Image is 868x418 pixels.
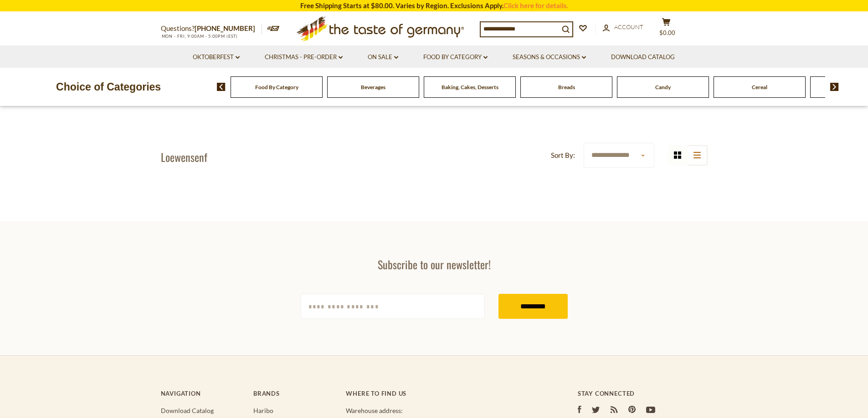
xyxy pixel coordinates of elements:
[611,52,675,62] a: Download Catalog
[368,52,398,62] a: On Sale
[253,407,273,414] a: Haribo
[361,84,385,91] a: Beverages
[578,390,708,397] h4: Stay Connected
[195,24,255,32] a: [PHONE_NUMBER]
[659,29,675,36] span: $0.00
[161,150,207,164] h1: Loewensenf
[503,1,568,10] a: Click here for details.
[752,84,767,91] a: Cereal
[442,84,498,91] a: Baking, Cakes, Desserts
[161,23,262,35] p: Questions?
[830,83,839,91] img: next arrow
[558,84,575,91] a: Breads
[161,390,244,397] h4: Navigation
[193,52,240,62] a: Oktoberfest
[513,52,586,62] a: Seasons & Occasions
[265,52,343,62] a: Christmas - PRE-ORDER
[653,18,680,40] button: $0.00
[603,22,643,32] a: Account
[253,390,337,397] h4: Brands
[346,390,541,397] h4: Where to find us
[655,84,671,91] a: Candy
[255,84,298,91] a: Food By Category
[217,83,226,91] img: previous arrow
[423,52,488,62] a: Food By Category
[614,23,643,30] span: Account
[161,34,238,39] span: MON - FRI, 9:00AM - 5:00PM (EST)
[301,257,568,271] h3: Subscribe to our newsletter!
[551,150,575,161] label: Sort By:
[161,407,214,414] a: Download Catalog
